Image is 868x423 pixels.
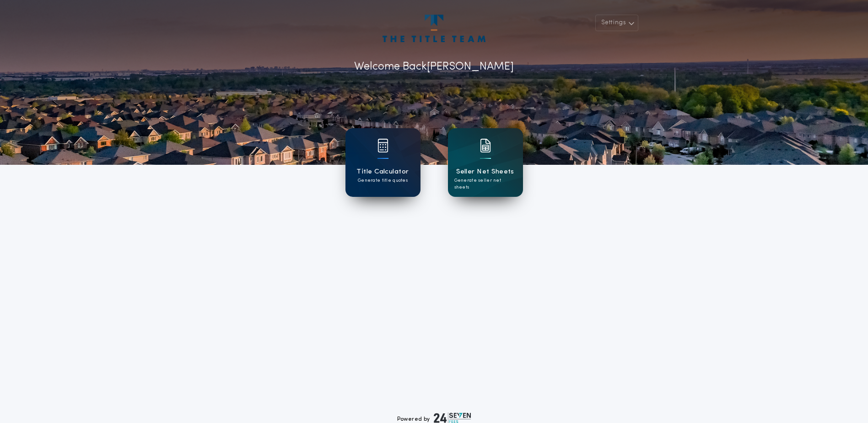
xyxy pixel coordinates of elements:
[383,15,485,42] img: account-logo
[356,167,409,177] h1: Title Calculator
[448,128,523,197] a: card iconSeller Net SheetsGenerate seller net sheets
[345,128,421,197] a: card iconTitle CalculatorGenerate title quotes
[377,139,388,152] img: card icon
[358,177,408,184] p: Generate title quotes
[454,177,517,191] p: Generate seller net sheets
[595,15,638,31] button: Settings
[480,139,491,152] img: card icon
[456,167,514,177] h1: Seller Net Sheets
[354,59,514,75] p: Welcome Back [PERSON_NAME]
